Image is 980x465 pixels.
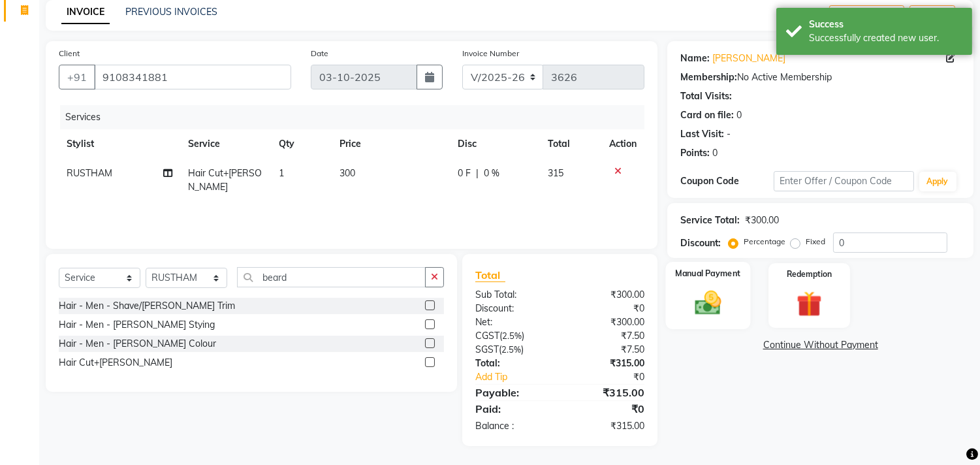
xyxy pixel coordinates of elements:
[60,105,654,129] div: Services
[712,52,785,65] a: [PERSON_NAME]
[560,302,655,315] div: ₹0
[237,267,426,287] input: Search or Scan
[59,337,216,351] div: Hair - Men - [PERSON_NAME] Colour
[680,108,734,122] div: Card on file:
[462,48,519,59] label: Invoice Number
[501,344,521,355] span: 2.5%
[125,6,217,18] a: PREVIOUS INVOICES
[687,288,730,319] img: _cash.svg
[774,171,913,191] input: Enter Offer / Coupon Code
[680,174,774,188] div: Coupon Code
[540,129,601,159] th: Total
[727,127,731,141] div: -
[919,172,956,191] button: Apply
[59,318,215,332] div: Hair - Men - [PERSON_NAME] Stying
[744,236,785,248] label: Percentage
[59,299,235,313] div: Hair - Men - Shave/[PERSON_NAME] Trim
[560,343,655,357] div: ₹7.50
[466,288,560,302] div: Sub Total:
[466,315,560,329] div: Net:
[59,129,180,159] th: Stylist
[466,370,576,384] a: Add Tip
[466,343,560,357] div: ( )
[670,338,971,352] a: Continue Without Payment
[909,5,955,25] button: Save
[475,268,505,282] span: Total
[332,129,450,159] th: Price
[560,419,655,433] div: ₹315.00
[560,357,655,370] div: ₹315.00
[475,344,499,355] span: SGST
[576,370,655,384] div: ₹0
[680,89,732,103] div: Total Visits:
[736,108,742,122] div: 0
[61,1,110,24] a: INVOICE
[560,288,655,302] div: ₹300.00
[680,214,740,227] div: Service Total:
[59,48,80,59] label: Client
[271,129,332,159] th: Qty
[458,167,471,180] span: 0 F
[680,146,710,160] div: Points:
[548,167,563,179] span: 315
[829,5,904,25] button: Create New
[712,146,718,160] div: 0
[787,268,832,280] label: Redemption
[67,167,112,179] span: RUSTHAM
[279,167,284,179] span: 1
[676,267,741,280] label: Manual Payment
[680,236,721,250] div: Discount:
[601,129,644,159] th: Action
[475,330,499,342] span: CGST
[789,288,830,320] img: _gift.svg
[94,65,291,89] input: Search by Name/Mobile/Email/Code
[188,167,262,193] span: Hair Cut+[PERSON_NAME]
[806,236,825,248] label: Fixed
[59,356,172,370] div: Hair Cut+[PERSON_NAME]
[809,31,962,45] div: Successfully created new user.
[560,329,655,343] div: ₹7.50
[476,167,479,180] span: |
[680,71,960,84] div: No Active Membership
[466,385,560,400] div: Payable:
[484,167,499,180] span: 0 %
[466,419,560,433] div: Balance :
[502,330,522,341] span: 2.5%
[560,315,655,329] div: ₹300.00
[340,167,355,179] span: 300
[680,71,737,84] div: Membership:
[680,127,724,141] div: Last Visit:
[745,214,779,227] div: ₹300.00
[466,329,560,343] div: ( )
[560,401,655,417] div: ₹0
[466,302,560,315] div: Discount:
[466,401,560,417] div: Paid:
[59,65,95,89] button: +91
[311,48,328,59] label: Date
[450,129,540,159] th: Disc
[680,52,710,65] div: Name:
[466,357,560,370] div: Total:
[560,385,655,400] div: ₹315.00
[809,18,962,31] div: Success
[180,129,272,159] th: Service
